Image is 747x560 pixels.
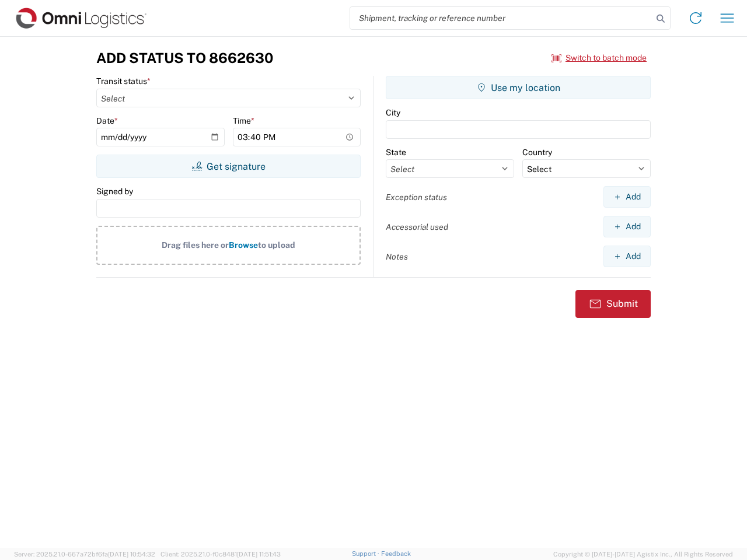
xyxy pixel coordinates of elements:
[352,550,381,557] a: Support
[381,550,411,557] a: Feedback
[386,107,400,118] label: City
[96,76,151,86] label: Transit status
[386,222,448,232] label: Accessorial used
[96,116,118,126] label: Date
[350,7,652,29] input: Shipment, tracking or reference number
[162,240,229,250] span: Drag files here or
[575,290,651,318] button: Submit
[603,186,651,208] button: Add
[233,116,254,126] label: Time
[386,251,408,262] label: Notes
[386,76,651,99] button: Use my location
[386,147,406,157] label: State
[603,216,651,237] button: Add
[258,240,295,250] span: to upload
[229,240,258,250] span: Browse
[96,50,273,66] h3: Add Status to 8662630
[14,551,155,558] span: Server: 2025.21.0-667a72bf6fa
[522,147,552,157] label: Country
[96,155,361,178] button: Get signature
[386,192,447,202] label: Exception status
[553,549,733,559] span: Copyright © [DATE]-[DATE] Agistix Inc., All Rights Reserved
[237,551,281,558] span: [DATE] 11:51:43
[603,246,651,267] button: Add
[551,48,647,68] button: Switch to batch mode
[96,186,133,197] label: Signed by
[160,551,281,558] span: Client: 2025.21.0-f0c8481
[108,551,155,558] span: [DATE] 10:54:32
